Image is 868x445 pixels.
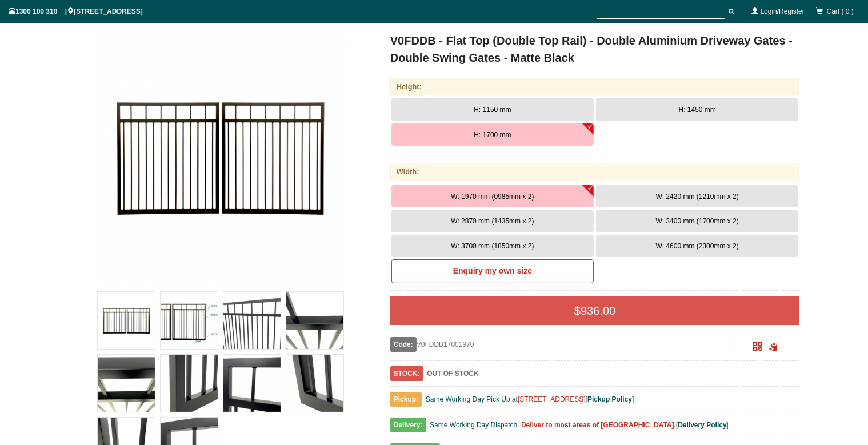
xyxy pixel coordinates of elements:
[391,259,594,283] a: Enquiry my own size
[474,131,511,139] span: H: 1700 mm
[390,78,800,95] div: Height:
[597,5,725,19] input: SEARCH PRODUCTS
[426,395,634,403] span: Same Working Day Pick Up at [ ]
[521,421,676,429] b: Deliver to most areas of [GEOGRAPHIC_DATA].
[391,123,594,146] button: H: 1700 mm
[639,139,868,405] iframe: LiveChat chat widget
[98,355,155,412] img: V0FDDB - Flat Top (Double Top Rail) - Double Aluminium Driveway Gates - Double Swing Gates - Matt...
[390,418,800,438] div: [ ]
[596,210,798,232] button: W: 3400 mm (1700mm x 2)
[391,185,594,208] button: W: 1970 mm (0985mm x 2)
[390,366,423,381] span: STOCK:
[451,193,534,201] span: W: 1970 mm (0985mm x 2)
[596,98,798,121] button: H: 1450 mm
[161,355,218,412] img: V0FDDB - Flat Top (Double Top Rail) - Double Aluminium Driveway Gates - Double Swing Gates - Matt...
[596,185,798,208] button: W: 2420 mm (1210mm x 2)
[286,292,343,349] img: V0FDDB - Flat Top (Double Top Rail) - Double Aluminium Driveway Gates - Double Swing Gates - Matt...
[596,235,798,258] button: W: 4600 mm (2300mm x 2)
[391,235,594,258] button: W: 3700 mm (1850mm x 2)
[430,421,519,429] span: Same Working Day Dispatch.
[390,32,800,66] h1: V0FDDB - Flat Top (Double Top Rail) - Double Aluminium Driveway Gates - Double Swing Gates - Matt...
[390,296,800,325] div: $
[678,421,726,429] a: Delivery Policy
[587,395,632,403] a: Pickup Policy
[427,370,478,378] b: OUT OF STOCK
[474,106,511,114] span: H: 1150 mm
[286,355,343,412] img: V0FDDB - Flat Top (Double Top Rail) - Double Aluminium Driveway Gates - Double Swing Gates - Matt...
[390,337,417,352] span: Code:
[581,304,615,317] span: 936.00
[390,163,800,181] div: Width:
[223,355,281,412] img: V0FDDB - Flat Top (Double Top Rail) - Double Aluminium Driveway Gates - Double Swing Gates - Matt...
[451,217,534,225] span: W: 2870 mm (1435mm x 2)
[161,292,218,349] img: V0FDDB - Flat Top (Double Top Rail) - Double Aluminium Driveway Gates - Double Swing Gates - Matt...
[391,210,594,232] button: W: 2870 mm (1435mm x 2)
[390,418,426,432] span: Delivery:
[453,266,532,275] b: Enquiry my own size
[391,98,594,121] button: H: 1150 mm
[9,7,143,15] span: 1300 100 310 | [STREET_ADDRESS]
[451,242,534,250] span: W: 3700 mm (1850mm x 2)
[95,32,346,283] img: V0FDDB - Flat Top (Double Top Rail) - Double Aluminium Driveway Gates - Double Swing Gates - Matt...
[390,392,422,407] span: Pickup:
[827,7,854,15] span: Cart ( 0 )
[679,106,716,114] span: H: 1450 mm
[223,292,281,349] img: V0FDDB - Flat Top (Double Top Rail) - Double Aluminium Driveway Gates - Double Swing Gates - Matt...
[70,32,372,283] a: V0FDDB - Flat Top (Double Top Rail) - Double Aluminium Driveway Gates - Double Swing Gates - Matt...
[98,292,155,349] img: V0FDDB - Flat Top (Double Top Rail) - Double Aluminium Driveway Gates - Double Swing Gates - Matt...
[518,395,586,403] a: [STREET_ADDRESS]
[390,337,731,352] div: V0FDDB17001970
[761,7,805,15] a: Login/Register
